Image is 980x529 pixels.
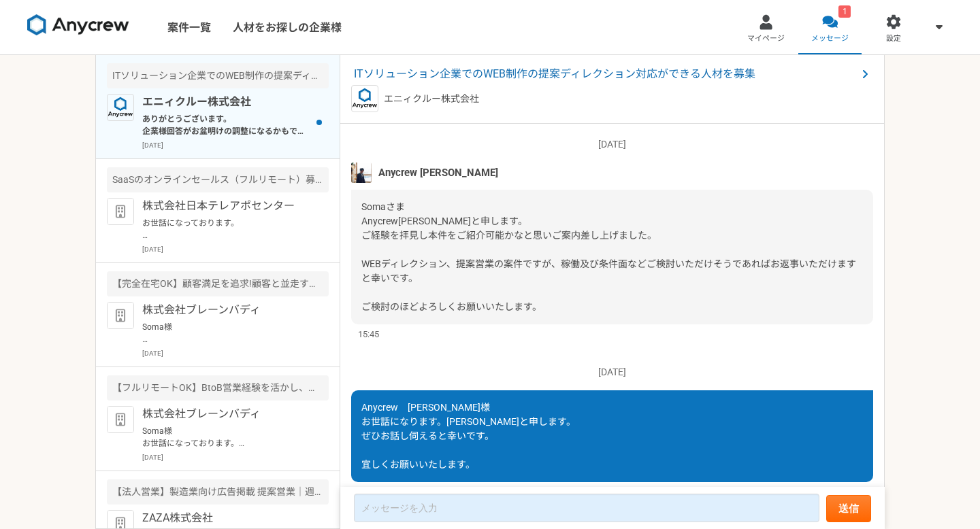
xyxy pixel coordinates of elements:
div: 【法人営業】製造業向け広告掲載 提案営業｜週15h｜時給2500円~ [107,479,329,505]
img: default_org_logo-42cde973f59100197ec2c8e796e4974ac8490bb5b08a0eb061ff975e4574aa76.png [107,406,134,433]
p: Soma様 お世話になっております。 株式会社ブレーンバディ採用担当です。 この度は、数ある企業の中から弊社に興味を持っていただき、誠にありがとうございます。 社内で慎重に選考した結果、誠に残念... [142,321,310,345]
div: 1 [838,5,851,18]
p: 株式会社ブレーンバディ [142,406,310,422]
p: エニィクルー株式会社 [142,94,310,110]
p: Soma様 お世話になっております。 株式会社ブレーンバディの[PERSON_NAME]でございます。 本日面談を予定しておりましたが、入室が確認されませんでしたので、 キャンセルとさせていただ... [142,425,310,449]
span: ITソリューション企業でのWEB制作の提案ディレクション対応ができる人材を募集 [354,66,857,82]
p: 株式会社日本テレアポセンター [142,198,310,214]
p: [DATE] [142,452,329,462]
p: ありがとうございます。 企業様回答がお盆明けの調整になるかもですが、調整させていただきご連絡させていただきます。 よろしくお願いいたします。 [142,113,310,137]
span: 既読 [829,485,845,502]
p: お世話になっております。 プロフィール拝見してとても魅力的なご経歴で、 ぜひ一度、弊社面談をお願いできないでしょうか？ [URL][DOMAIN_NAME][DOMAIN_NAME] 当社ですが... [142,217,310,241]
span: Somaさま Anycrew[PERSON_NAME]と申します。 ご経験を拝見し本件をご紹介可能かなと思いご案内差し上げました。 WEBディレクション、提案営業の案件ですが、稼働及び条件面など... [361,201,856,312]
p: 株式会社ブレーンバディ [142,302,310,318]
img: tomoya_yamashita.jpeg [351,163,372,183]
img: default_org_logo-42cde973f59100197ec2c8e796e4974ac8490bb5b08a0eb061ff975e4574aa76.png [107,198,134,225]
span: マイページ [747,33,785,44]
img: logo_text_blue_01.png [351,85,378,112]
span: Anycrew [PERSON_NAME]様 お世話になります。[PERSON_NAME]と申します。 ぜひお話し伺えると幸いです。 宜しくお願いいたします。 [361,402,576,470]
p: エニィクルー株式会社 [384,92,479,106]
p: [DATE] [351,365,873,379]
div: 【フルリモートOK】BtoB営業経験を活かし、戦略的ISとして活躍! [107,375,329,400]
img: 8DqYSo04kwAAAAASUVORK5CYII= [27,14,129,36]
p: [DATE] [142,244,329,254]
p: ZAZA株式会社 [142,510,310,526]
img: logo_text_blue_01.png [107,94,134,121]
span: 15:45 [358,328,379,341]
div: 【完全在宅OK】顧客満足を追求!顧客と並走するCS募集! [107,271,329,296]
img: default_org_logo-42cde973f59100197ec2c8e796e4974ac8490bb5b08a0eb061ff975e4574aa76.png [107,302,134,329]
div: SaaSのオンラインセールス（フルリモート）募集 [107,167,329,192]
p: [DATE] [351,137,873,152]
span: メッセージ [811,33,849,44]
div: ITソリューション企業でのWEB制作の提案ディレクション対応ができる人材を募集 [107,63,329,88]
button: 送信 [826,495,871,522]
span: Anycrew [PERSON_NAME] [378,165,498,180]
p: [DATE] [142,348,329,358]
p: [DATE] [142,140,329,150]
span: 設定 [886,33,901,44]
